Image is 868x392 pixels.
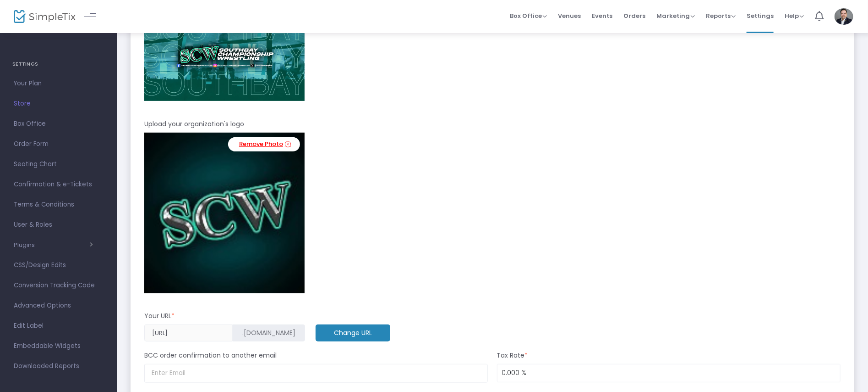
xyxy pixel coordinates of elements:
span: Downloaded Reports [14,360,103,372]
span: Your Plan [14,78,103,90]
span: Venues [558,4,581,28]
span: Conversion Tracking Code [14,280,103,291]
m-panel-subtitle: BCC order confirmation to another email [144,351,277,360]
m-panel-subtitle: Your URL [144,311,175,321]
span: .[DOMAIN_NAME] [242,328,295,338]
span: Events [592,4,612,28]
span: Settings [747,4,774,28]
span: Seating Chart [14,158,103,170]
span: Advanced Options [14,300,103,312]
span: Marketing [656,11,695,20]
span: Reports [706,11,736,20]
h4: SETTINGS [12,55,104,73]
span: Help [785,11,804,20]
span: Embeddable Widgets [14,340,103,352]
span: Box Office [510,11,547,20]
m-panel-subtitle: Upload your organization's logo [144,119,244,129]
input: Enter Email [144,364,488,383]
button: Plugins [14,241,93,249]
span: User & Roles [14,219,103,231]
span: Box Office [14,118,103,130]
span: Confirmation & e-Tickets [14,179,103,190]
img: scwbanner2560x1440.png [144,11,305,101]
span: CSS/Design Edits [14,259,103,271]
img: FBIMG1689750817995.jpg [144,133,305,293]
m-panel-subtitle: Tax Rate [497,351,528,360]
m-button: Change URL [316,325,390,342]
a: Remove Photo [228,137,300,151]
input: Tax Rate [497,364,840,382]
span: Edit Label [14,320,103,332]
span: Orders [623,4,645,28]
span: Order Form [14,138,103,150]
span: Store [14,98,103,110]
span: Terms & Conditions [14,199,103,211]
